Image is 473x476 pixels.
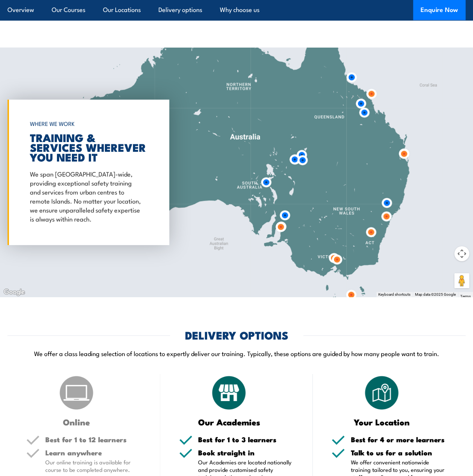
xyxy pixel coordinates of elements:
p: We offer a class leading selection of locations to expertly deliver our training. Typically, thes... [7,349,466,358]
button: Drag Pegman onto the map to open Street View [454,273,469,288]
h5: Talk to us for a solution [351,449,447,456]
h2: TRAINING & SERVICES WHEREVER YOU NEED IT [30,132,143,162]
h3: Your Location [331,418,432,426]
h2: DELIVERY OPTIONS [185,330,288,340]
a: Terms (opens in new tab) [460,294,471,298]
h5: Learn anywhere [45,449,142,456]
p: We span [GEOGRAPHIC_DATA]-wide, providing exceptional safety training and services from urban cen... [30,169,143,223]
h3: Our Academies [179,418,279,426]
span: Map data ©2025 Google [415,292,456,296]
h5: Best for 1 to 12 learners [45,436,142,443]
button: Map camera controls [454,246,469,261]
h3: Online [26,418,127,426]
h5: Best for 1 to 3 learners [198,436,294,443]
h5: Book straight in [198,449,294,456]
a: Open this area in Google Maps (opens a new window) [2,287,27,297]
p: Our online training is available for course to be completed anywhere. [45,458,142,473]
h6: WHERE WE WORK [30,117,143,130]
button: Keyboard shortcuts [378,292,410,297]
h5: Best for 4 or more learners [351,436,447,443]
img: Google [2,287,27,297]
